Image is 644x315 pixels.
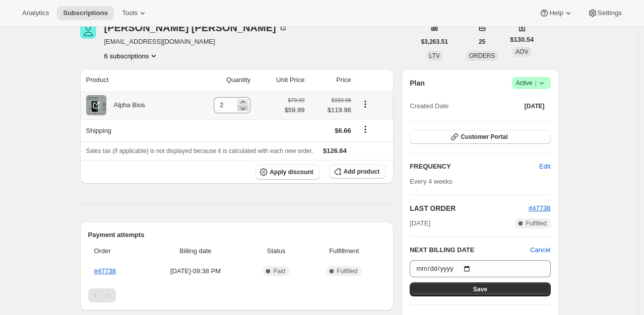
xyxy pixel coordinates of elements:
span: Paid [273,267,285,275]
span: Carroll Lum [80,23,96,39]
button: Save [410,282,550,296]
span: ORDERS [469,52,495,59]
button: Tools [116,6,154,20]
span: 25 [479,38,485,46]
button: Product actions [357,99,373,110]
span: | [535,79,536,87]
span: [DATE] [525,102,545,110]
span: Created Date [410,101,448,111]
button: Add product [330,165,385,179]
h2: Payment attempts [88,230,386,240]
span: $6.66 [335,127,351,134]
span: LTV [429,52,440,59]
button: Shipping actions [357,124,373,135]
h2: LAST ORDER [410,203,529,213]
button: $3,263.51 [415,35,454,49]
th: Unit Price [253,69,307,91]
span: Fulfilled [526,219,546,227]
th: Shipping [80,119,187,141]
th: Quantity [186,69,253,91]
small: $79.99 [288,97,304,103]
button: Apply discount [255,165,319,180]
th: Product [80,69,187,91]
span: Billing date [147,246,244,256]
button: Help [533,6,579,20]
small: $159.98 [332,97,351,103]
span: [DATE] · 09:38 PM [147,266,244,276]
a: #47738 [529,204,550,212]
span: $119.98 [310,105,351,115]
span: Help [549,9,563,17]
button: #47738 [529,203,550,213]
h2: Plan [410,78,425,88]
button: 25 [473,35,491,49]
button: Subscriptions [57,6,114,20]
span: Add product [344,168,379,176]
span: $126.64 [323,147,347,154]
th: Order [88,240,145,262]
button: Product actions [104,51,159,61]
th: Price [307,69,354,91]
span: Every 4 weeks [410,178,453,185]
button: [DATE] [519,99,551,113]
span: $130.54 [510,35,534,45]
span: $59.99 [285,105,305,115]
div: Alpha Bios [106,100,145,110]
button: Edit [533,159,556,175]
h2: NEXT BILLING DATE [410,245,530,255]
span: [EMAIL_ADDRESS][DOMAIN_NAME] [104,37,288,47]
span: Save [473,285,487,293]
div: [PERSON_NAME] [PERSON_NAME] [104,23,288,33]
span: Fulfillment [308,246,379,256]
span: Analytics [22,9,49,17]
span: Sales tax (if applicable) is not displayed because it is calculated with each new order. [86,147,313,154]
span: Apply discount [270,168,313,176]
span: AOV [516,48,528,55]
span: Status [250,246,302,256]
span: Customer Portal [461,133,507,141]
span: $3,263.51 [421,38,448,46]
h2: FREQUENCY [410,162,539,172]
span: Tools [122,9,138,17]
span: [DATE] [410,218,430,228]
button: Cancel [530,245,550,255]
a: #47738 [94,267,116,275]
img: product img [86,95,106,115]
button: Customer Portal [410,130,550,144]
span: Subscriptions [63,9,108,17]
span: Edit [539,162,550,172]
span: Fulfilled [337,267,357,275]
button: Analytics [16,6,55,20]
nav: Pagination [88,288,386,302]
span: Settings [598,9,622,17]
span: Active [516,78,547,88]
button: Settings [582,6,628,20]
